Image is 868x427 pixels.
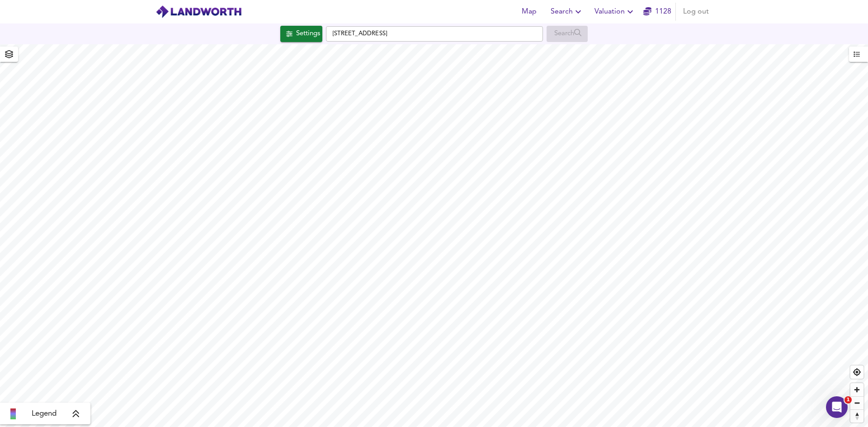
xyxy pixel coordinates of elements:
button: Valuation [591,3,639,21]
button: Log out [679,3,712,21]
button: Find my location [850,366,863,379]
span: Zoom out [850,397,863,409]
button: Settings [280,26,322,42]
button: 1128 [643,3,672,21]
button: Zoom in [850,383,863,396]
span: Map [518,5,540,18]
span: Legend [32,408,57,419]
span: Valuation [594,5,636,18]
a: 1128 [643,5,671,18]
button: Map [514,3,543,21]
div: Click to configure Search Settings [280,26,322,42]
button: Search [547,3,587,21]
span: Search [551,5,584,18]
iframe: Intercom live chat [826,396,848,418]
button: Zoom out [850,396,863,409]
button: Reset bearing to north [850,409,863,422]
div: Settings [296,28,320,40]
span: Reset bearing to north [850,410,863,422]
span: Log out [683,5,709,18]
input: Enter a location... [326,26,543,42]
div: Enable a Source before running a Search [547,26,588,42]
span: 1 [844,396,852,404]
img: logo [156,5,242,19]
